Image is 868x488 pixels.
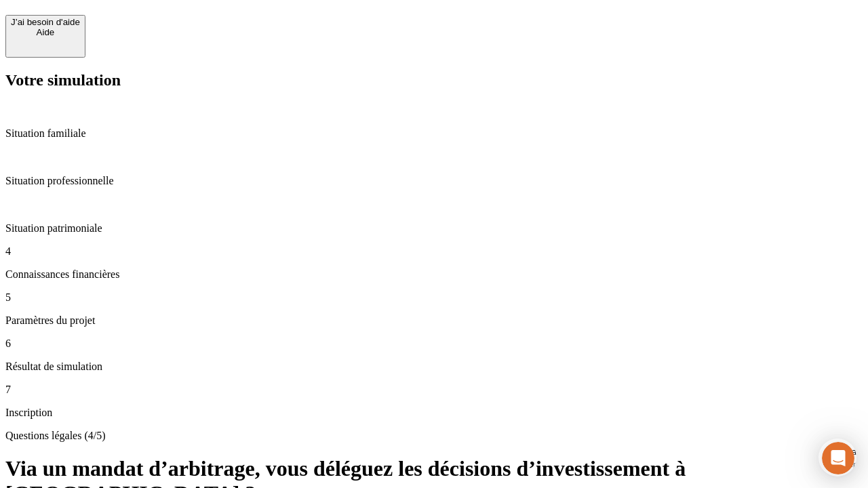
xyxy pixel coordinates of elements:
p: Situation familiale [5,127,863,140]
p: Paramètres du projet [5,314,863,327]
div: Aide [11,27,80,37]
p: Questions légales (4/5) [5,430,863,442]
p: Résultat de simulation [5,361,863,373]
p: Connaissances financières [5,268,863,281]
p: 7 [5,384,863,396]
iframe: Intercom live chat [822,442,854,474]
p: Situation professionnelle [5,175,863,187]
div: L’équipe répond généralement dans un délai de quelques minutes. [14,22,334,37]
p: Inscription [5,407,863,419]
div: Vous avez besoin d’aide ? [14,12,334,22]
p: 4 [5,245,863,258]
div: Ouvrir le Messenger Intercom [5,5,374,43]
iframe: Intercom live chat discovery launcher [818,439,856,476]
h2: Votre simulation [5,71,863,89]
button: J’ai besoin d'aideAide [5,15,85,58]
p: 6 [5,338,863,350]
div: J’ai besoin d'aide [11,17,80,27]
p: 5 [5,291,863,304]
p: Situation patrimoniale [5,222,863,235]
